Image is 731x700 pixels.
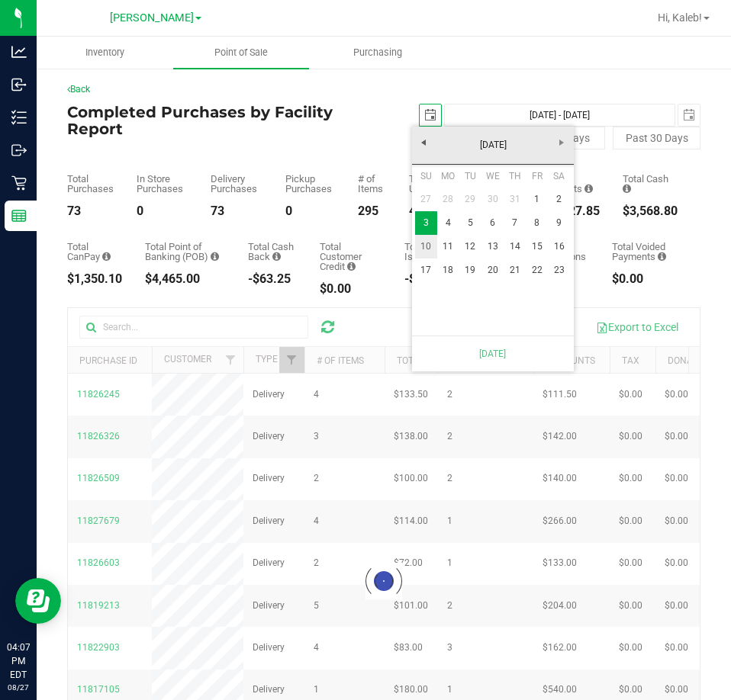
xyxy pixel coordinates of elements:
div: Total Cash Back [248,242,297,262]
span: select [678,104,700,126]
a: 21 [504,258,526,282]
a: Purchasing [309,37,446,69]
a: 5 [459,211,481,235]
button: Past 30 Days [613,127,700,149]
td: Current focused date is Sunday, August 03, 2025 [415,211,437,235]
a: 31 [504,188,526,211]
a: 3 [415,211,437,235]
span: Inventory [65,46,145,59]
inline-svg: Analytics [11,44,27,59]
a: 7 [504,211,526,235]
th: Wednesday [481,165,504,188]
a: 28 [437,188,459,211]
inline-svg: Inbound [11,77,27,92]
a: 23 [548,258,570,282]
div: $4,465.00 [145,273,225,285]
a: 11 [437,235,459,258]
a: 29 [459,188,481,211]
div: Total Point of Banking (POB) [145,242,225,262]
inline-svg: Outbound [11,143,27,158]
div: Delivery Purchases [211,174,262,194]
div: Total Credit Issued [404,242,459,262]
a: 15 [526,235,548,258]
a: Previous [412,130,436,154]
th: Saturday [548,165,570,188]
a: 16 [548,235,570,258]
div: $1,350.10 [67,273,122,285]
a: 14 [504,235,526,258]
a: 18 [437,258,459,282]
i: Sum of the cash-back amounts from rounded-up electronic payments for all purchases in the date ra... [272,252,281,262]
a: 4 [437,211,459,235]
i: Sum of the successful, non-voided cash payment transactions for all purchases in the date range. ... [623,184,631,194]
h4: Completed Purchases by Facility Report [67,104,384,137]
a: 6 [481,211,504,235]
div: Total Voided Payments [612,242,678,262]
div: Total Cash [623,174,678,194]
iframe: Resource center [15,578,61,624]
i: Sum of the successful, non-voided payments using account credit for all purchases in the date range. [347,262,356,271]
a: 2 [548,188,570,211]
div: Total CanPay [67,242,122,262]
a: 19 [459,258,481,282]
p: 08/27 [7,682,30,693]
div: 0 [285,205,334,217]
a: 8 [526,211,548,235]
div: 473 [409,205,437,217]
a: 20 [481,258,504,282]
span: Purchasing [333,46,423,59]
a: Point of Sale [173,37,310,69]
div: $0.00 [612,273,678,285]
a: 10 [415,235,437,258]
div: $0.00 [320,283,382,295]
a: 27 [415,188,437,211]
div: In Store Purchases [137,174,188,194]
a: Inventory [37,37,173,69]
th: Friday [526,165,548,188]
a: 13 [481,235,504,258]
span: [PERSON_NAME] [110,11,194,24]
div: Total Customer Credit [320,242,382,271]
th: Sunday [415,165,437,188]
div: 73 [67,205,114,217]
i: Sum of the successful, non-voided point-of-banking payment transactions, both via payment termina... [211,252,219,262]
inline-svg: Reports [11,208,27,223]
a: 17 [415,258,437,282]
span: Point of Sale [194,46,288,59]
a: 9 [548,211,570,235]
a: 12 [459,235,481,258]
div: -$44.00 [404,273,459,285]
th: Thursday [504,165,526,188]
span: Hi, Kaleb! [658,11,702,24]
inline-svg: Retail [11,175,27,191]
div: 73 [211,205,262,217]
a: 22 [526,258,548,282]
a: Back [67,84,90,95]
div: -$63.25 [248,273,297,285]
i: Sum of the successful, non-voided CanPay payment transactions for all purchases in the date range. [102,252,111,262]
a: 30 [481,188,504,211]
a: 1 [526,188,548,211]
a: [DATE] [411,133,575,157]
th: Monday [437,165,459,188]
th: Tuesday [459,165,481,188]
div: Total Purchases [67,174,114,194]
div: 0 [137,205,188,217]
div: Total Units [409,174,437,194]
div: 295 [358,205,386,217]
div: Pickup Purchases [285,174,334,194]
div: $3,568.80 [623,205,678,217]
span: select [420,104,441,126]
inline-svg: Inventory [11,110,27,125]
div: # of Items [358,174,386,194]
p: 04:07 PM EDT [7,641,30,682]
i: Sum of the discount values applied to the all purchases in the date range. [584,184,593,194]
i: Sum of all voided payment transaction amounts, excluding tips and transaction fees, for all purch... [658,252,666,262]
